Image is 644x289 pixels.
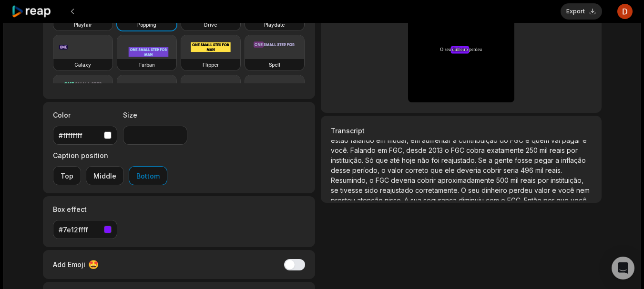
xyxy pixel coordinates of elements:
[451,46,470,53] span: dinheiro
[123,110,187,120] label: Size
[483,166,503,174] span: cobrir
[561,156,586,164] span: inflação
[331,136,350,144] span: estão
[545,166,562,174] span: reais.
[59,130,100,140] div: #ffffffff
[509,186,534,194] span: perdeu
[138,61,155,69] h3: Turban
[451,146,466,154] span: FGC
[53,220,117,239] button: #7e12ffff
[431,156,441,164] span: foi
[340,186,365,194] span: tivesse
[357,196,385,204] span: atenção
[385,196,404,204] span: nisso.
[53,126,117,145] button: #ffffffff
[452,46,468,53] span: dinheiro
[556,196,571,204] span: que
[352,166,381,174] span: período,
[423,196,459,204] span: segurança
[410,136,422,144] span: em
[576,186,590,194] span: nem
[388,136,410,144] span: mudar,
[507,196,524,204] span: FGC.
[415,186,461,194] span: corretamente.
[331,166,352,174] span: desse
[534,156,555,164] span: pegar
[59,225,100,235] div: #7e12ffff
[466,146,487,154] span: cobra
[269,61,280,69] h3: Spell
[567,146,578,154] span: por
[459,196,486,204] span: diminuiu
[496,176,511,184] span: 500
[350,146,378,154] span: Falando
[129,166,167,185] button: Bottom
[53,204,117,214] label: Box effect
[583,136,587,144] span: é
[521,166,535,174] span: 496
[137,21,156,29] h3: Popping
[445,166,457,174] span: ele
[365,156,376,164] span: Só
[264,21,285,29] h3: Playdate
[487,146,526,154] span: exatamente
[53,259,85,269] span: Add Emoji
[486,196,501,204] span: com
[515,156,534,164] span: fosse
[612,257,634,279] div: Open Intercom Messenger
[445,46,451,53] span: seu
[562,136,583,144] span: pagar
[53,166,81,185] button: Top
[88,258,99,271] span: 🤩
[461,186,468,194] span: O
[453,136,459,144] span: a
[551,136,562,144] span: vai
[489,156,494,164] span: a
[551,176,583,184] span: instituição,
[53,150,167,160] label: Caption position
[503,166,521,174] span: seria
[555,156,561,164] span: a
[561,3,602,20] button: Export
[440,46,444,53] span: O
[417,176,438,184] span: cobrir
[350,136,376,144] span: falando
[380,186,415,194] span: reajustado
[365,186,380,194] span: sido
[457,166,483,174] span: deveria
[331,186,340,194] span: se
[532,136,551,144] span: quem
[526,146,540,154] span: 250
[552,186,558,194] span: e
[389,146,406,154] span: FGC,
[430,166,445,174] span: que
[534,186,552,194] span: valor
[422,136,453,144] span: aumentar
[331,156,365,164] span: instituição.
[405,166,430,174] span: correto
[535,166,545,174] span: mil
[331,176,369,184] span: Resumindo,
[494,156,515,164] span: gente
[390,156,402,164] span: até
[406,146,429,154] span: desde
[510,136,525,144] span: FGC
[203,61,219,69] h3: Flipper
[468,186,481,194] span: seu
[481,186,509,194] span: dinheiro
[540,146,550,154] span: mil
[571,196,587,204] span: você
[402,156,418,164] span: hoje
[378,146,389,154] span: em
[381,166,388,174] span: o
[478,156,489,164] span: Se
[550,146,567,154] span: reais
[331,126,591,136] h3: Transcript
[404,196,410,204] span: A
[376,136,388,144] span: em
[501,196,507,204] span: o
[376,176,391,184] span: FGC
[438,176,496,184] span: aproximadamente
[445,146,451,154] span: o
[524,196,543,204] span: Então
